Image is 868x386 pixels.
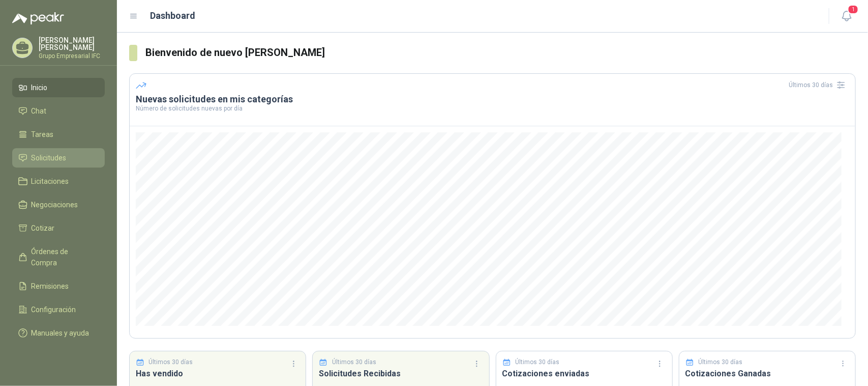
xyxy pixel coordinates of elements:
[32,152,67,163] span: Solicitudes
[837,7,856,25] button: 1
[789,77,849,93] div: Últimos 30 días
[12,195,105,214] a: Negociaciones
[151,9,196,23] h1: Dashboard
[32,82,48,93] span: Inicio
[136,367,300,380] h3: Has vendido
[12,12,64,24] img: Logo peakr
[12,323,105,343] a: Manuales y ayuda
[32,223,55,234] span: Cotizar
[32,281,69,292] span: Remisiones
[32,246,95,268] span: Órdenes de Compra
[136,93,849,105] h3: Nuevas solicitudes en mis categorías
[515,357,559,367] p: Últimos 30 días
[502,367,666,380] h3: Cotizaciones enviadas
[149,357,193,367] p: Últimos 30 días
[332,357,376,367] p: Últimos 30 días
[698,357,742,367] p: Últimos 30 días
[32,327,89,339] span: Manuales y ayuda
[32,176,69,187] span: Licitaciones
[39,37,105,51] p: [PERSON_NAME] [PERSON_NAME]
[12,277,105,296] a: Remisiones
[685,367,849,380] h3: Cotizaciones Ganadas
[32,105,47,117] span: Chat
[12,218,105,238] a: Cotizar
[12,300,105,319] a: Configuración
[12,242,105,272] a: Órdenes de Compra
[319,367,483,380] h3: Solicitudes Recibidas
[145,45,856,61] h3: Bienvenido de nuevo [PERSON_NAME]
[12,148,105,168] a: Solicitudes
[848,5,859,14] span: 1
[39,53,105,59] p: Grupo Empresarial IFC
[12,78,105,97] a: Inicio
[32,129,54,140] span: Tareas
[12,125,105,144] a: Tareas
[32,199,78,210] span: Negociaciones
[12,101,105,121] a: Chat
[136,105,849,112] p: Número de solicitudes nuevas por día
[32,304,76,315] span: Configuración
[12,172,105,191] a: Licitaciones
